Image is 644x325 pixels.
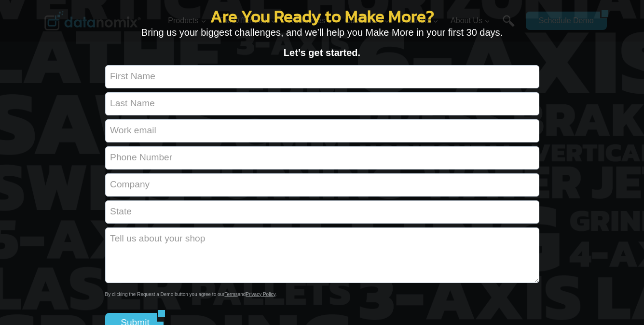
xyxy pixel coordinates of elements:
[105,173,539,197] input: Company
[284,47,360,58] strong: Let’s get started.
[105,119,539,142] input: Work email
[105,92,539,115] input: Last Name
[105,146,539,170] input: Phone Number
[105,200,539,224] input: State
[105,291,539,298] p: By clicking the Request a Demo button you agree to our and .
[105,8,539,25] h2: Are You Ready to Make More?
[596,279,644,325] iframe: Chat Widget
[246,292,275,297] a: Privacy Policy
[105,65,539,88] input: First Name
[105,25,539,40] p: Bring us your biggest challenges, and we’ll help you Make More in your first 30 days.
[224,292,237,297] a: Terms
[5,139,160,320] iframe: Popup CTA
